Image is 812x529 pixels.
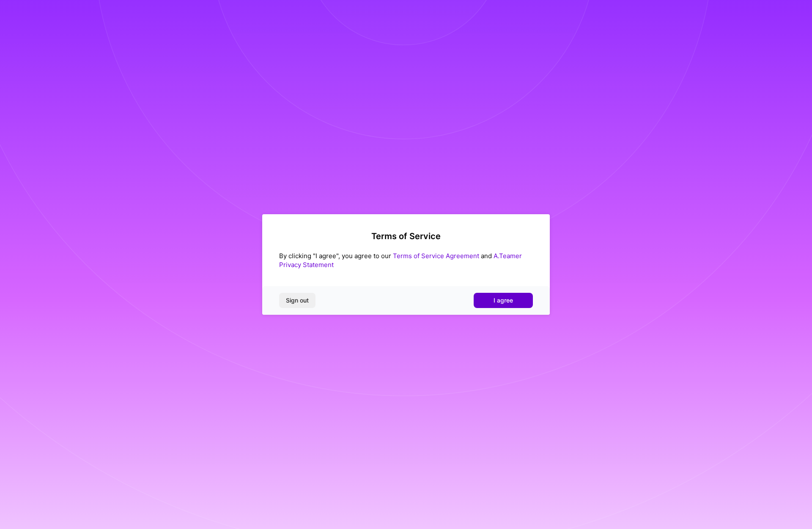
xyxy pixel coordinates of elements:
span: Sign out [286,296,309,305]
div: By clicking "I agree", you agree to our and [279,251,533,269]
span: I agree [494,296,513,305]
a: Terms of Service Agreement [393,252,479,260]
h2: Terms of Service [279,231,533,241]
button: I agree [474,293,533,308]
button: Sign out [279,293,315,308]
